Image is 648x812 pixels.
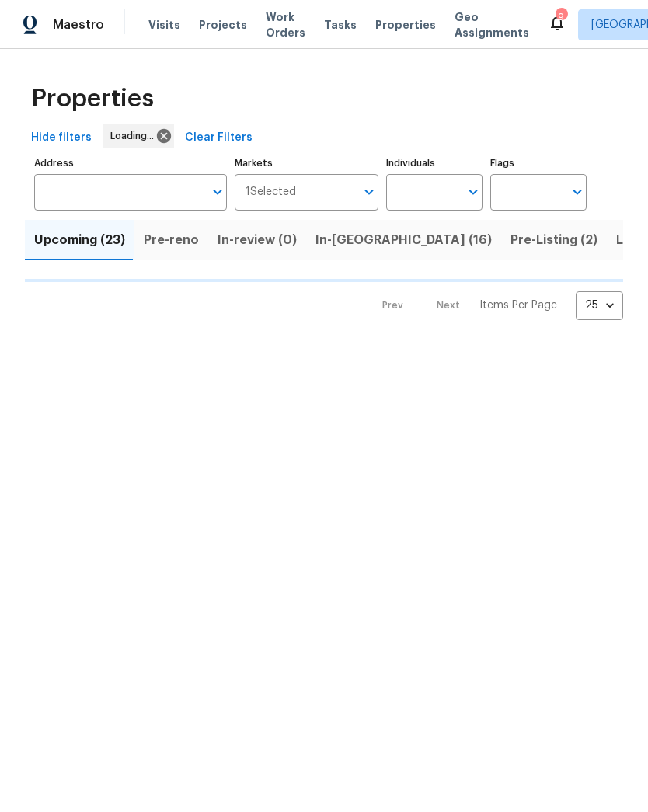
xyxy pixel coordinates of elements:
span: Projects [199,17,247,33]
p: Items Per Page [479,298,557,313]
button: Open [566,181,588,203]
span: Geo Assignments [455,9,529,40]
button: Open [462,181,484,203]
span: Upcoming (23) [34,229,125,251]
span: Visits [148,17,180,33]
label: Address [34,159,227,168]
button: Hide filters [25,124,98,152]
nav: Pagination Navigation [368,291,623,320]
span: Work Orders [266,9,305,40]
span: Properties [31,91,154,106]
span: Pre-Listing (2) [510,229,597,251]
label: Individuals [386,159,483,168]
button: Open [207,181,228,203]
div: 9 [556,9,566,25]
span: In-review (0) [218,229,297,251]
div: Loading... [103,124,174,148]
span: Hide filters [31,128,92,148]
span: Maestro [53,17,104,33]
span: Properties [375,17,436,33]
div: 25 [576,285,623,326]
button: Clear Filters [179,124,259,152]
span: 1 Selected [246,186,296,199]
span: In-[GEOGRAPHIC_DATA] (16) [315,229,492,251]
label: Markets [235,159,379,168]
span: Pre-reno [144,229,199,251]
label: Flags [490,159,587,168]
button: Open [358,181,380,203]
span: Tasks [324,19,357,30]
span: Clear Filters [185,128,253,148]
span: Loading... [110,128,160,144]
